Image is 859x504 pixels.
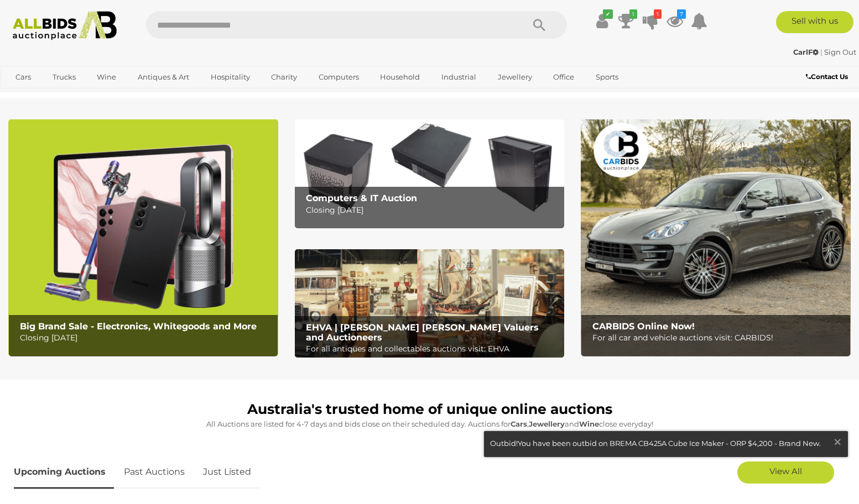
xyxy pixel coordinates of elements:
img: Big Brand Sale - Electronics, Whitegoods and More [8,119,278,355]
a: Charity [264,68,304,86]
i: 7 [677,9,686,19]
a: Contact Us [806,71,851,83]
a: Household [373,68,427,86]
strong: Jewellery [529,419,565,428]
img: EHVA | Evans Hastings Valuers and Auctioneers [295,249,565,357]
b: EHVA | [PERSON_NAME] [PERSON_NAME] Valuers and Auctioneers [306,322,539,343]
a: Office [546,68,581,86]
a: Just Listed [195,456,259,489]
img: Allbids.com.au [7,11,123,40]
button: Search [512,11,567,39]
a: Big Brand Sale - Electronics, Whitegoods and More Big Brand Sale - Electronics, Whitegoods and Mo... [8,119,278,355]
p: Closing [DATE] [20,331,273,345]
a: [GEOGRAPHIC_DATA] [8,86,101,104]
a: 1 [642,11,659,31]
a: ✔ [594,11,610,31]
a: Hospitality [204,68,257,86]
p: For all car and vehicle auctions visit: CARBIDS! [592,331,845,345]
a: Computers [311,68,366,86]
p: For all antiques and collectables auctions visit: EHVA [306,342,559,356]
span: × [832,431,842,453]
span: | [820,48,822,56]
a: 7 [667,11,683,31]
strong: CarlF [793,48,819,56]
h1: Australia's trusted home of unique online auctions [14,402,845,417]
img: CARBIDS Online Now! [581,119,851,355]
a: Past Auctions [116,456,193,489]
i: 1 [654,9,662,19]
a: Sports [589,68,626,86]
b: Computers & IT Auction [306,193,417,203]
strong: Wine [579,419,599,428]
a: Industrial [434,68,483,86]
a: View All [737,461,834,484]
a: 1 [618,11,634,31]
a: Trucks [45,68,83,86]
i: 1 [629,9,637,19]
b: CARBIDS Online Now! [592,321,695,332]
b: Big Brand Sale - Electronics, Whitegoods and More [20,321,257,332]
a: CarlF [793,48,820,56]
img: Computers & IT Auction [295,119,565,227]
p: Closing [DATE] [306,203,559,217]
p: All Auctions are listed for 4-7 days and bids close on their scheduled day. Auctions for , and cl... [14,418,845,431]
a: EHVA | Evans Hastings Valuers and Auctioneers EHVA | [PERSON_NAME] [PERSON_NAME] Valuers and Auct... [295,249,565,357]
a: Upcoming Auctions [14,456,114,489]
span: View All [769,466,802,476]
a: Sell with us [776,11,853,33]
a: Cars [8,68,38,86]
a: CARBIDS Online Now! CARBIDS Online Now! For all car and vehicle auctions visit: CARBIDS! [581,119,851,355]
a: Antiques & Art [131,68,196,86]
strong: Cars [511,419,527,428]
a: Computers & IT Auction Computers & IT Auction Closing [DATE] [295,119,565,227]
a: Wine [90,68,123,86]
a: Jewellery [491,68,539,86]
a: Sign Out [824,48,856,56]
i: ✔ [603,9,613,19]
b: Contact Us [806,72,848,81]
